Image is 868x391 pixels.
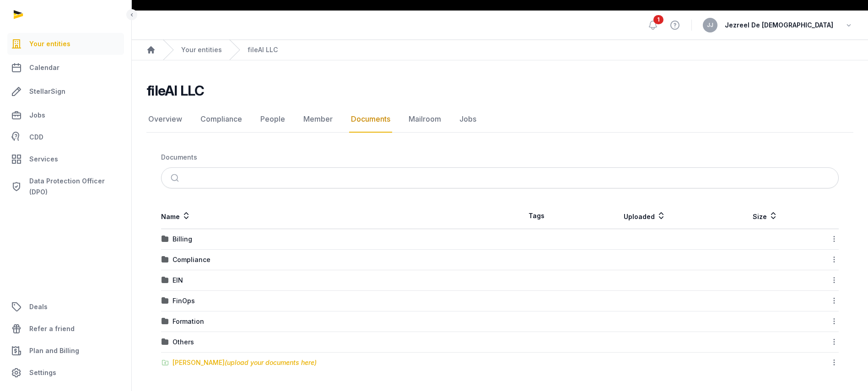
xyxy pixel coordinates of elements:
[703,285,868,391] iframe: Chat Widget
[173,255,210,264] div: Compliance
[7,340,124,362] a: Plan and Billing
[29,132,43,143] span: CDD
[173,337,194,347] div: Others
[173,317,204,326] div: Formation
[707,22,713,28] span: JJ
[725,20,833,31] span: Jezreel De [DEMOGRAPHIC_DATA]
[29,367,56,378] span: Settings
[146,106,853,133] nav: Tabs
[146,82,205,99] h2: fileAI LLC
[162,236,169,243] img: folder.svg
[173,296,195,305] div: FinOps
[573,203,716,229] th: Uploaded
[7,128,124,146] a: CDD
[7,296,124,318] a: Deals
[259,106,287,133] a: People
[7,318,124,340] a: Refer a friend
[173,235,192,244] div: Billing
[161,147,839,167] nav: Breadcrumb
[7,362,124,384] a: Settings
[29,154,58,165] span: Services
[29,176,120,198] span: Data Protection Officer (DPO)
[199,106,244,133] a: Compliance
[302,106,334,133] a: Member
[173,358,317,367] div: [PERSON_NAME]
[716,203,814,229] th: Size
[29,62,59,73] span: Calendar
[173,276,183,285] div: EIN
[29,323,75,334] span: Refer a friend
[7,57,124,79] a: Calendar
[349,106,392,133] a: Documents
[162,297,169,305] img: folder.svg
[162,256,169,263] img: folder.svg
[181,45,222,54] a: Your entities
[29,38,70,49] span: Your entities
[162,359,169,366] img: folder-upload.svg
[161,153,197,162] div: Documents
[132,40,868,60] nav: Breadcrumb
[29,110,45,121] span: Jobs
[7,33,124,55] a: Your entities
[653,15,663,24] span: 1
[161,203,500,229] th: Name
[703,18,717,32] button: JJ
[7,148,124,170] a: Services
[146,106,184,133] a: Overview
[7,80,124,102] a: StellarSign
[162,318,169,325] img: folder.svg
[500,203,573,229] th: Tags
[162,338,169,346] img: folder.svg
[248,45,278,54] a: fileAI LLC
[165,168,187,188] button: Submit
[7,104,124,126] a: Jobs
[29,345,79,356] span: Plan and Billing
[458,106,478,133] a: Jobs
[407,106,443,133] a: Mailroom
[225,359,317,366] span: (upload your documents here)
[29,301,48,312] span: Deals
[29,86,65,97] span: StellarSign
[162,277,169,284] img: folder.svg
[7,172,124,201] a: Data Protection Officer (DPO)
